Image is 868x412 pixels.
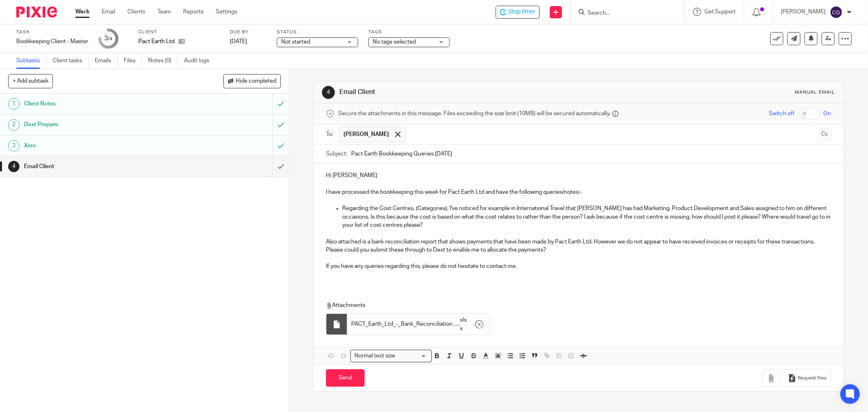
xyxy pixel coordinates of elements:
[338,110,610,118] span: Secure the attachments in this message. Files exceeding the size limit (10MB) will be secured aut...
[373,39,416,45] span: No tags selected
[326,171,831,180] p: Hi [PERSON_NAME]
[16,7,57,18] img: Pixie
[8,98,20,110] div: 1
[183,8,203,16] a: Reports
[157,8,171,16] a: Team
[24,140,184,152] h1: Xero
[16,37,88,46] div: Bookkeeping Client - Master
[781,8,826,16] p: [PERSON_NAME]
[148,53,178,69] a: Notes (0)
[230,29,267,35] label: Due by
[52,53,89,69] a: Client tasks
[351,320,459,328] span: PACT_Earth_Ltd_-_Bank_Reconciliation [DATE]
[95,53,118,69] a: Emails
[138,29,220,35] label: Client
[350,350,432,362] div: Search for option
[795,89,835,96] div: Manual email
[322,86,335,99] div: 4
[326,369,365,387] input: Send
[769,110,795,118] span: Switch off
[398,352,427,360] input: Search for option
[342,204,831,229] p: Regarding the Cost Centres, (Categories), I've noticed for example in International Travel that [...
[496,6,540,19] div: Pact Earth Ltd - Bookkeeping Client - Master
[216,8,237,16] a: Settings
[138,37,175,46] p: Pact Earth Ltd
[326,301,811,309] p: Attachments
[339,88,596,96] h1: Email Client
[102,8,115,16] a: Email
[75,8,90,16] a: Work
[368,29,450,35] label: Tags
[326,238,831,254] p: Also attached is a bank reconciliation report that shows payments that have been made by Pact Ear...
[24,160,184,173] h1: Email Client
[127,8,145,16] a: Clients
[277,29,358,35] label: Status
[8,161,20,172] div: 4
[784,369,831,387] button: Request files
[326,150,347,158] label: Subject:
[223,74,281,88] button: Hide completed
[508,8,535,16] span: Stop timer
[16,53,46,69] a: Subtasks
[184,53,215,69] a: Audit logs
[326,262,831,270] p: If you have any queries regarding this, please do not hesitate to contact me.
[352,352,397,360] span: Normal text size
[24,98,184,110] h1: Client Notes
[587,10,660,17] input: Search
[326,130,335,138] label: To:
[347,314,490,335] div: .
[230,39,247,44] span: [DATE]
[830,6,843,19] img: svg%3E
[704,9,736,15] span: Get Support
[819,128,831,140] button: Cc
[281,39,310,45] span: Not started
[326,188,831,196] p: I have processed the bookkeeping this week for Pact Earth Ltd and have the following queries/notes:-
[8,140,20,151] div: 3
[798,375,827,381] span: Request files
[16,29,88,35] label: Task
[824,110,831,118] span: On
[236,78,276,85] span: Hide completed
[24,118,184,131] h1: Dext Prepare
[8,74,53,88] button: + Add subtask
[124,53,142,69] a: Files
[343,130,389,138] span: [PERSON_NAME]
[108,37,112,41] small: /4
[460,316,469,333] span: xlsx
[8,119,20,131] div: 2
[104,34,112,43] div: 3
